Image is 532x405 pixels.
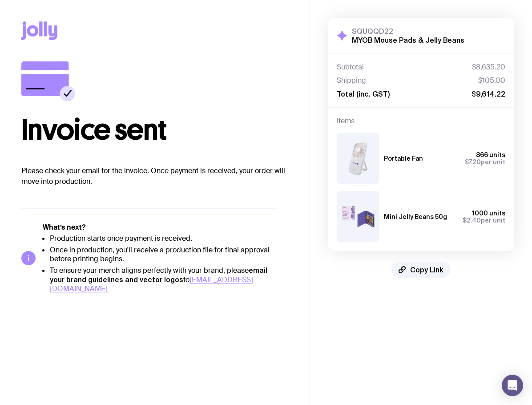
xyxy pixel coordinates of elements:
[50,266,278,293] li: To ensure your merch aligns perfectly with your brand, please to
[465,158,505,166] span: per unit
[337,76,366,85] span: Shipping
[21,166,288,187] p: Please check your email for the invoice. Once payment is received, your order will move into prod...
[476,151,505,158] span: 866 units
[21,116,288,144] h1: Invoice sent
[50,275,253,293] a: [EMAIL_ADDRESS][DOMAIN_NAME]
[337,63,364,72] span: Subtotal
[43,223,278,232] h5: What’s next?
[50,234,278,243] li: Production starts once payment is received.
[502,375,523,396] div: Open Intercom Messenger
[472,63,505,72] span: $8,635.20
[352,27,464,36] h3: SQUQQD22
[463,217,481,224] span: $2.40
[472,89,505,98] span: $9,614.22
[50,246,278,263] li: Once in production, you'll receive a production file for final approval before printing begins.
[337,117,505,126] h4: Items
[478,76,505,85] span: $105.00
[391,262,451,278] button: Copy Link
[352,36,464,45] h2: MYOB Mouse Pads & Jelly Beans
[384,155,423,162] h3: Portable Fan
[472,210,505,217] span: 1000 units
[384,213,447,220] h3: Mini Jelly Beans 50g
[337,89,390,98] span: Total (inc. GST)
[465,158,481,166] span: $7.20
[463,217,505,224] span: per unit
[410,265,443,274] span: Copy Link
